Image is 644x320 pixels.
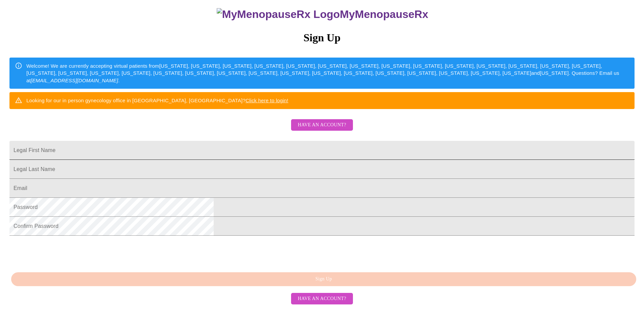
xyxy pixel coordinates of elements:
[26,60,629,87] div: Welcome! We are currently accepting virtual patients from [US_STATE], [US_STATE], [US_STATE], [US...
[9,31,635,44] h3: Sign Up
[217,8,340,21] img: MyMenopauseRx Logo
[9,239,112,265] iframe: reCAPTCHA
[26,94,288,107] div: Looking for our in person gynecology office in [GEOGRAPHIC_DATA], [GEOGRAPHIC_DATA]?
[289,127,355,132] a: Have an account?
[291,119,353,131] button: Have an account?
[291,293,353,305] button: Have an account?
[10,8,635,21] h3: MyMenopauseRx
[298,121,346,129] span: Have an account?
[298,295,346,303] span: Have an account?
[289,295,355,301] a: Have an account?
[31,78,118,83] em: [EMAIL_ADDRESS][DOMAIN_NAME]
[245,98,288,103] a: Click here to login!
